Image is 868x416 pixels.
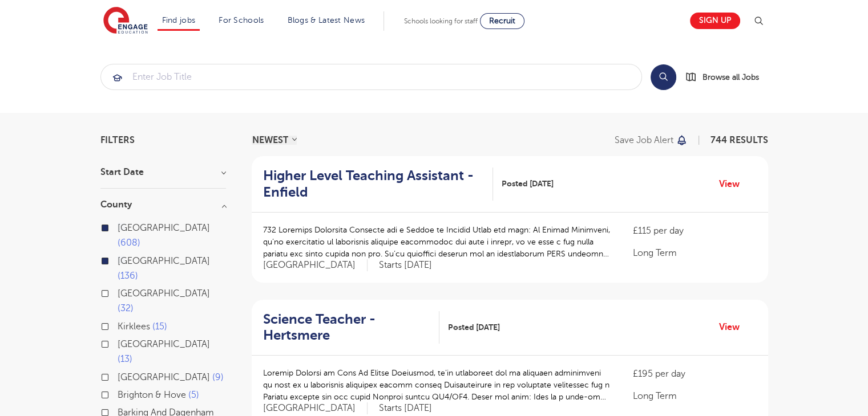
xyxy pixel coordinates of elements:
[615,136,688,145] button: Save job alert
[263,168,493,201] a: Higher Level Teaching Assistant - Enfield
[118,390,186,400] span: Brighton & Hove
[633,389,756,403] p: Long Term
[502,178,554,190] span: Posted [DATE]
[263,311,439,344] a: Science Teacher - Hertsmere
[100,200,226,209] h3: County
[263,259,368,271] span: [GEOGRAPHIC_DATA]
[118,354,132,364] span: 13
[651,64,676,90] button: Search
[118,339,125,346] input: [GEOGRAPHIC_DATA] 13
[480,13,524,29] a: Recruit
[212,372,224,382] span: 9
[100,64,642,90] div: Submit
[118,321,125,329] input: Kirklees 15
[288,16,365,25] a: Blogs & Latest News
[633,367,756,381] p: £195 per day
[710,135,768,145] span: 744 RESULTS
[101,64,641,89] input: Submit
[118,238,140,248] span: 608
[263,367,611,403] p: Loremip Dolorsi am Cons Ad Elitse Doeiusmod, te’in utlaboreet dol ma aliquaen adminimveni qu nost...
[263,168,484,201] h2: Higher Level Teaching Assistant - Enfield
[690,13,740,29] a: Sign up
[219,16,264,25] a: For Schools
[703,71,759,84] span: Browse all Jobs
[118,339,210,349] span: [GEOGRAPHIC_DATA]
[379,259,432,271] p: Starts [DATE]
[188,390,199,400] span: 5
[633,246,756,260] p: Long Term
[448,321,500,333] span: Posted [DATE]
[118,271,138,281] span: 136
[162,16,196,25] a: Find jobs
[118,288,210,299] span: [GEOGRAPHIC_DATA]
[118,288,125,296] input: [GEOGRAPHIC_DATA] 32
[118,372,210,382] span: [GEOGRAPHIC_DATA]
[118,256,210,266] span: [GEOGRAPHIC_DATA]
[615,136,673,145] p: Save job alert
[263,311,430,344] h2: Science Teacher - Hertsmere
[719,177,748,191] a: View
[118,372,125,380] input: [GEOGRAPHIC_DATA] 9
[118,223,125,230] input: [GEOGRAPHIC_DATA] 608
[263,402,368,414] span: [GEOGRAPHIC_DATA]
[685,71,768,84] a: Browse all Jobs
[118,303,134,313] span: 32
[118,223,210,233] span: [GEOGRAPHIC_DATA]
[263,224,611,260] p: 732 Loremips Dolorsita Consecte adi e Seddoe te Incidid Utlab etd magn: Al Enimad Minimveni, qu’n...
[100,168,226,177] h3: Start Date
[152,321,167,332] span: 15
[489,17,515,25] span: Recruit
[118,390,125,397] input: Brighton & Hove 5
[103,7,148,35] img: Engage Education
[404,17,478,25] span: Schools looking for staff
[118,407,125,415] input: Barking And Dagenham 2
[719,320,748,335] a: View
[633,224,756,238] p: £115 per day
[118,256,125,263] input: [GEOGRAPHIC_DATA] 136
[118,321,150,332] span: Kirklees
[379,402,432,414] p: Starts [DATE]
[100,136,135,145] span: Filters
